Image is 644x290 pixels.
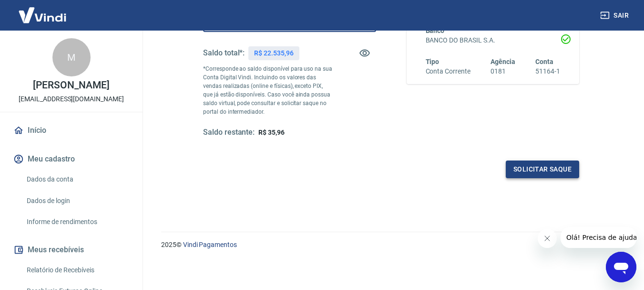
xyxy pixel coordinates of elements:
button: Meu cadastro [11,149,131,170]
iframe: Mensagem da empresa [561,227,636,248]
a: Dados da conta [23,170,131,189]
div: M [52,38,91,76]
p: [EMAIL_ADDRESS][DOMAIN_NAME] [19,94,124,104]
h5: Saldo total*: [203,48,245,58]
span: Agência [491,58,515,65]
a: Relatório de Recebíveis [23,260,131,280]
p: *Corresponde ao saldo disponível para uso na sua Conta Digital Vindi. Incluindo os valores das ve... [203,64,333,116]
span: Banco [426,27,445,34]
h6: 51164-1 [535,66,560,76]
button: Sair [598,7,633,24]
a: Vindi Pagamentos [183,241,237,248]
span: Conta [535,58,553,65]
span: Olá! Precisa de ajuda? [6,7,80,14]
button: Meus recebíveis [11,239,131,260]
h6: 0181 [491,66,515,76]
a: Dados de login [23,191,131,211]
span: Tipo [426,58,440,65]
button: Solicitar saque [506,161,579,178]
a: Início [11,120,131,141]
span: R$ 35,96 [258,129,285,136]
p: R$ 22.535,96 [254,48,293,58]
h6: BANCO DO BRASIL S.A. [426,35,561,45]
p: 2025 © [161,240,621,250]
img: Vindi [11,0,73,30]
iframe: Fechar mensagem [538,229,557,248]
a: Informe de rendimentos [23,212,131,232]
iframe: Botão para abrir a janela de mensagens [606,252,636,282]
h5: Saldo restante: [203,128,255,138]
h6: Conta Corrente [426,66,470,76]
p: [PERSON_NAME] [33,80,109,90]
